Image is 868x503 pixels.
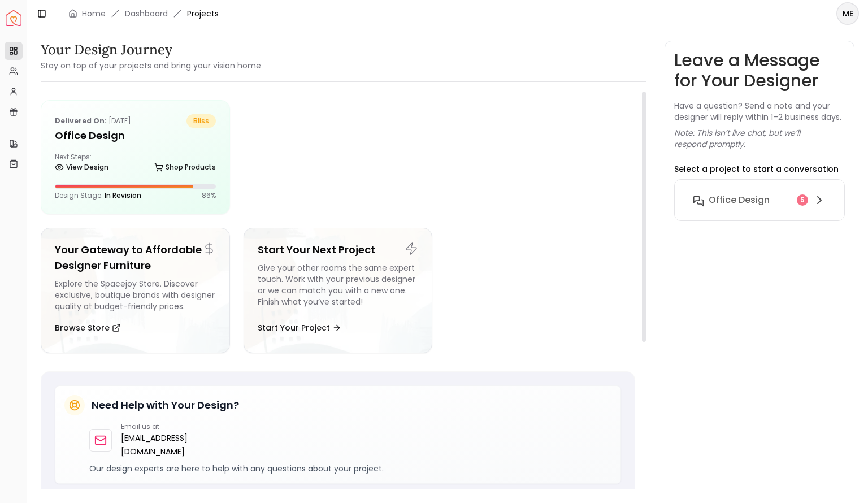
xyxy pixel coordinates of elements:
div: Next Steps: [55,153,216,175]
button: Start Your Project [258,316,341,339]
a: [EMAIL_ADDRESS][DOMAIN_NAME] [121,431,206,458]
a: View Design [55,159,108,175]
a: Home [82,8,106,19]
h5: Your Gateway to Affordable Designer Furniture [55,242,216,274]
p: Our design experts are here to help with any questions about your project. [89,463,611,474]
h5: Need Help with Your Design? [92,397,239,413]
p: Email us at [121,422,206,431]
small: Stay on top of your projects and bring your vision home [41,60,261,71]
div: 5 [797,194,808,206]
span: Projects [187,8,219,19]
button: ME [836,2,859,25]
h5: Office design [55,128,216,144]
button: Browse Store [55,316,121,339]
p: Have a question? Send a note and your designer will reply within 1–2 business days. [674,100,845,123]
span: ME [837,3,858,24]
a: Your Gateway to Affordable Designer FurnitureExplore the Spacejoy Store. Discover exclusive, bout... [41,228,230,353]
h6: Office design [709,193,770,207]
button: Office design5 [684,189,835,211]
a: Dashboard [125,8,168,19]
div: Explore the Spacejoy Store. Discover exclusive, boutique brands with designer quality at budget-f... [55,278,216,312]
a: Spacejoy [6,10,21,26]
p: Select a project to start a conversation [674,163,839,175]
h5: Start Your Next Project [258,242,419,258]
div: Give your other rooms the same expert touch. Work with your previous designer or we can match you... [258,262,419,312]
h3: Your Design Journey [41,41,261,59]
nav: breadcrumb [68,8,219,19]
span: In Revision [105,190,141,200]
span: bliss [186,114,216,128]
p: [DATE] [55,114,131,128]
p: Note: This isn’t live chat, but we’ll respond promptly. [674,127,845,150]
b: Delivered on: [55,116,107,125]
p: Design Stage: [55,191,141,200]
p: 86 % [202,191,216,200]
a: Shop Products [154,159,216,175]
h3: Leave a Message for Your Designer [674,50,845,91]
a: Start Your Next ProjectGive your other rooms the same expert touch. Work with your previous desig... [244,228,433,353]
img: Spacejoy Logo [6,10,21,26]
